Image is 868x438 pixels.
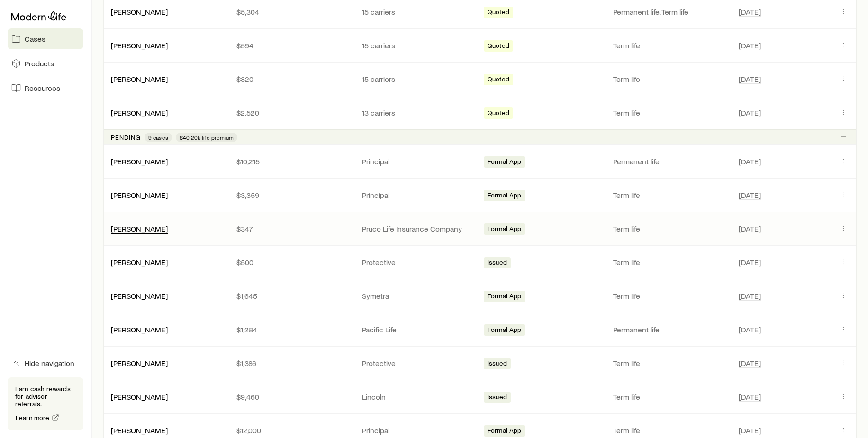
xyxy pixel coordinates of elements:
p: Permanent life [613,157,723,166]
p: Term life [613,358,723,368]
div: [PERSON_NAME] [111,392,168,402]
span: Products [25,59,54,68]
p: Term life [613,108,723,117]
p: Earn cash rewards for advisor referrals. [15,385,76,408]
p: Principal [362,426,472,435]
a: [PERSON_NAME] [111,325,168,334]
span: [DATE] [739,7,761,17]
a: [PERSON_NAME] [111,190,168,199]
a: [PERSON_NAME] [111,258,168,267]
p: Pending [111,134,141,141]
a: [PERSON_NAME] [111,7,168,16]
span: Formal App [488,158,522,168]
div: [PERSON_NAME] [111,258,168,268]
span: Formal App [488,191,522,201]
span: Learn more [16,414,50,421]
p: 15 carriers [362,41,472,50]
span: [DATE] [739,108,761,117]
p: Pacific Life [362,325,472,334]
p: $500 [236,258,347,267]
p: Lincoln [362,392,472,402]
span: Issued [488,359,507,369]
span: Quoted [488,75,509,85]
span: Formal App [488,292,522,302]
span: [DATE] [739,74,761,84]
span: Hide navigation [25,358,74,368]
span: Resources [25,83,60,93]
p: Term life [613,258,723,267]
span: [DATE] [739,291,761,301]
p: $12,000 [236,426,347,435]
p: 15 carriers [362,7,472,17]
p: Term life [613,392,723,402]
span: $40.20k life premium [180,134,234,141]
p: Principal [362,157,472,166]
p: $1,284 [236,325,347,334]
span: Formal App [488,225,522,235]
p: $820 [236,74,347,84]
p: Protective [362,358,472,368]
span: Issued [488,393,507,403]
p: Pruco Life Insurance Company [362,224,472,233]
a: Cases [8,28,83,49]
span: Formal App [488,427,522,437]
a: Resources [8,78,83,98]
p: $9,460 [236,392,347,402]
a: [PERSON_NAME] [111,358,168,367]
a: [PERSON_NAME] [111,426,168,435]
a: [PERSON_NAME] [111,108,168,117]
span: [DATE] [739,325,761,334]
div: Earn cash rewards for advisor referrals.Learn more [8,377,83,430]
button: Hide navigation [8,353,83,374]
a: [PERSON_NAME] [111,224,168,233]
p: $1,645 [236,291,347,301]
a: [PERSON_NAME] [111,41,168,50]
a: Products [8,53,83,74]
p: Symetra [362,291,472,301]
p: Term life [613,74,723,84]
p: Protective [362,258,472,267]
p: Term life [613,291,723,301]
span: [DATE] [739,157,761,166]
div: [PERSON_NAME] [111,108,168,118]
p: 15 carriers [362,74,472,84]
span: [DATE] [739,41,761,50]
p: $3,359 [236,190,347,200]
a: [PERSON_NAME] [111,157,168,166]
p: $594 [236,41,347,50]
div: [PERSON_NAME] [111,157,168,167]
div: [PERSON_NAME] [111,426,168,436]
p: 13 carriers [362,108,472,117]
div: [PERSON_NAME] [111,7,168,17]
p: Term life [613,190,723,200]
p: $2,520 [236,108,347,117]
span: [DATE] [739,426,761,435]
a: [PERSON_NAME] [111,74,168,83]
span: [DATE] [739,224,761,233]
div: [PERSON_NAME] [111,224,168,234]
span: [DATE] [739,358,761,368]
span: Formal App [488,326,522,336]
div: [PERSON_NAME] [111,325,168,335]
p: $10,215 [236,157,347,166]
div: [PERSON_NAME] [111,291,168,301]
p: Principal [362,190,472,200]
div: [PERSON_NAME] [111,74,168,84]
span: [DATE] [739,392,761,402]
p: Permanent life [613,325,723,334]
span: [DATE] [739,190,761,200]
span: 9 cases [148,134,168,141]
a: [PERSON_NAME] [111,291,168,300]
p: $347 [236,224,347,233]
span: Cases [25,34,45,44]
p: Term life [613,41,723,50]
p: $5,304 [236,7,347,17]
span: Quoted [488,109,509,119]
p: $1,386 [236,358,347,368]
span: Quoted [488,42,509,52]
span: Quoted [488,8,509,18]
div: [PERSON_NAME] [111,41,168,51]
p: Term life [613,224,723,233]
a: [PERSON_NAME] [111,392,168,401]
div: [PERSON_NAME] [111,190,168,200]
